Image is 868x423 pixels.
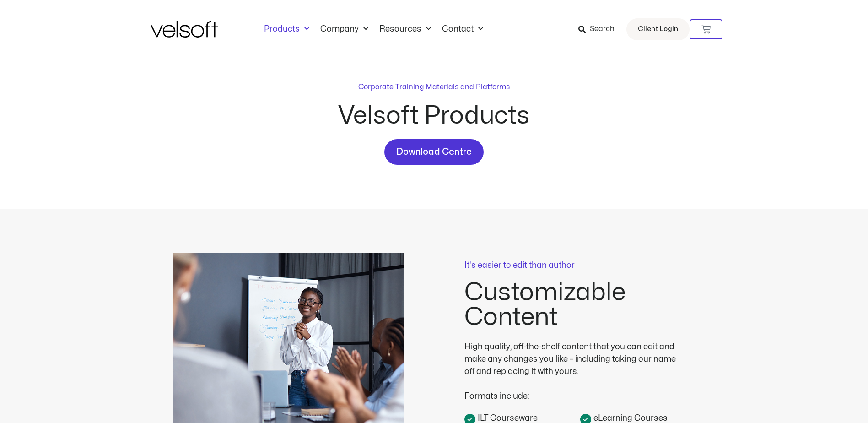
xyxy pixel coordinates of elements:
div: High quality, off-the-shelf content that you can edit and make any changes you like – including t... [464,341,684,378]
a: Download Centre [384,139,484,165]
img: Velsoft Training Materials [151,21,218,38]
a: CompanyMenu Toggle [315,24,374,34]
span: Search [590,23,615,35]
h2: Customizable Content [464,280,696,330]
a: ContactMenu Toggle [437,24,489,34]
a: Client Login [626,18,690,40]
nav: Menu [259,24,489,34]
span: Download Centre [396,145,472,159]
p: It's easier to edit than author [464,261,696,270]
div: Formats include: [464,378,684,402]
p: Corporate Training Materials and Platforms [358,81,510,92]
a: Search [578,22,621,37]
span: Client Login [638,23,678,35]
h2: Velsoft Products [270,103,599,128]
a: ResourcesMenu Toggle [374,24,437,34]
a: ProductsMenu Toggle [259,24,315,34]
